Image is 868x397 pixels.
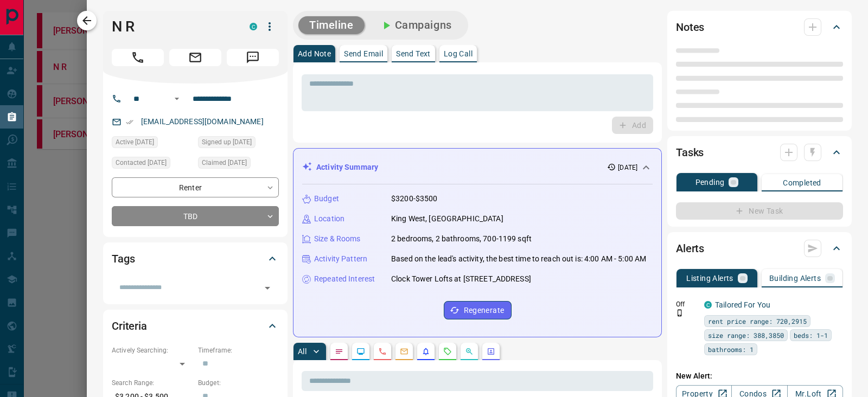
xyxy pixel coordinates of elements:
p: Off [676,299,698,309]
svg: Opportunities [465,347,474,356]
div: Alerts [676,235,843,261]
p: Add Note [298,50,331,57]
p: Budget: [198,378,279,388]
p: Send Text [396,50,431,57]
span: beds: 1-1 [794,330,828,341]
a: Tailored For You [715,300,770,309]
h2: Tasks [676,144,704,161]
svg: Lead Browsing Activity [356,347,365,356]
div: Mon Aug 11 2025 [112,157,193,172]
span: bathrooms: 1 [708,344,754,355]
span: Active [DATE] [116,137,154,148]
h2: Criteria [112,317,147,335]
p: Location [314,213,344,225]
p: Actively Searching: [112,345,193,355]
p: Building Alerts [769,274,821,282]
svg: Notes [335,347,343,356]
p: Activity Pattern [314,253,367,265]
div: Activity Summary[DATE] [302,157,653,177]
p: $3200-$3500 [391,193,437,204]
div: condos.ca [250,23,257,30]
p: Based on the lead's activity, the best time to reach out is: 4:00 AM - 5:00 AM [391,253,646,265]
p: Listing Alerts [686,274,733,282]
p: Search Range: [112,378,193,388]
h2: Notes [676,18,704,36]
svg: Listing Alerts [422,347,430,356]
svg: Calls [378,347,387,356]
div: Criteria [112,313,279,339]
span: Email [169,49,221,66]
svg: Email Verified [126,118,133,126]
span: rent price range: 720,2915 [708,316,807,326]
p: Completed [783,179,821,187]
p: Timeframe: [198,345,279,355]
span: Message [227,49,279,66]
svg: Push Notification Only [676,309,684,317]
p: Send Email [344,50,383,57]
span: Contacted [DATE] [116,157,167,168]
div: Fri Jun 06 2025 [198,157,279,172]
p: Budget [314,193,339,204]
p: All [298,348,307,355]
svg: Requests [443,347,452,356]
div: Renter [112,177,279,197]
p: Repeated Interest [314,273,375,285]
div: Fri Jun 06 2025 [112,136,193,151]
div: TBD [112,206,279,226]
span: Signed up [DATE] [202,137,252,148]
div: Sat Aug 17 2024 [198,136,279,151]
span: size range: 388,3850 [708,330,784,341]
div: condos.ca [704,301,712,309]
svg: Agent Actions [487,347,495,356]
p: [DATE] [618,163,637,172]
a: [EMAIL_ADDRESS][DOMAIN_NAME] [141,117,264,126]
span: Claimed [DATE] [202,157,247,168]
button: Campaigns [369,16,463,34]
p: New Alert: [676,370,843,382]
p: Log Call [444,50,473,57]
p: King West, [GEOGRAPHIC_DATA] [391,213,503,225]
p: Activity Summary [316,162,378,173]
button: Regenerate [444,301,512,319]
p: 2 bedrooms, 2 bathrooms, 700-1199 sqft [391,233,532,245]
button: Timeline [298,16,365,34]
p: Clock Tower Lofts at [STREET_ADDRESS] [391,273,531,285]
div: Tags [112,246,279,272]
span: Call [112,49,164,66]
p: Size & Rooms [314,233,361,245]
h2: Alerts [676,240,704,257]
p: Pending [695,178,725,186]
button: Open [260,280,275,296]
div: Tasks [676,139,843,165]
h2: Tags [112,250,135,267]
div: Notes [676,14,843,40]
h1: N R [112,18,233,35]
svg: Emails [400,347,409,356]
button: Open [170,92,183,105]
